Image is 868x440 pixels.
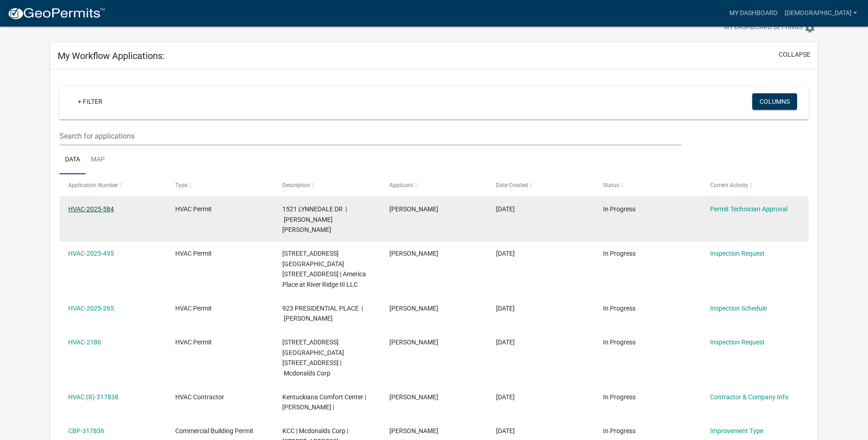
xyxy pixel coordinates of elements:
[70,93,110,110] a: + Filter
[59,174,167,196] datatable-header-cell: Application Number
[167,174,274,196] datatable-header-cell: Type
[389,205,438,213] span: Rebecca
[282,305,363,322] span: 923 PRESIDENTIAL PLACE | Aikman Mindy
[274,174,381,196] datatable-header-cell: Description
[496,427,515,435] span: 09/30/2024
[282,393,366,411] span: Kentuckiana Comfort Center | Rebecca Slahta |
[175,182,187,188] span: Type
[282,250,366,288] span: 301 SALEM ROAD 301 Salem Road | America Place at River Ridge III LLC
[752,93,797,110] button: Columns
[389,338,438,346] span: Rebecca
[496,305,515,312] span: 04/22/2025
[781,5,861,22] a: [DEMOGRAPHIC_DATA]
[496,338,515,346] span: 10/01/2024
[726,5,781,22] a: My Dashboard
[724,22,803,33] span: My Dashboard Settings
[710,338,765,346] a: Inspection Request
[282,205,347,234] span: 1521 LYNNEDALE DR | Moran Cory James
[68,305,114,312] a: HVAC-2025-265
[59,145,86,175] a: Data
[603,205,636,213] span: In Progress
[175,205,212,213] span: HVAC Permit
[710,182,748,188] span: Current Activity
[389,182,413,188] span: Applicant
[496,182,528,188] span: Date Created
[603,427,636,435] span: In Progress
[68,182,118,188] span: Application Number
[175,338,212,346] span: HVAC Permit
[68,338,101,346] a: HVAC-2186
[380,174,487,196] datatable-header-cell: Applicant
[58,50,165,61] h5: My Workflow Applications:
[603,250,636,257] span: In Progress
[710,393,788,401] a: Contractor & Company Info
[603,305,636,312] span: In Progress
[710,250,765,257] a: Inspection Request
[68,427,104,435] a: CBP-317836
[389,250,438,257] span: Rebecca
[603,393,636,401] span: In Progress
[496,250,515,257] span: 08/08/2025
[710,205,787,213] a: Permit Technician Approval
[487,174,594,196] datatable-header-cell: Date Created
[603,182,619,188] span: Status
[86,145,110,175] a: Map
[389,305,438,312] span: Rebecca
[603,338,636,346] span: In Progress
[710,305,767,312] a: Inspection Schedule
[389,427,438,435] span: Rebecca
[59,127,681,145] input: Search for applications
[710,427,763,435] a: Improvement Type
[282,338,344,377] span: 3000 E 10TH ST 3000 E 10th Street | Mcdonalds Corp
[701,174,809,196] datatable-header-cell: Current Activity
[68,205,114,213] a: HVAC-2025-584
[389,393,438,401] span: Rebecca
[68,393,119,401] a: HVAC (R)-317838
[175,305,212,312] span: HVAC Permit
[594,174,701,196] datatable-header-cell: Status
[717,19,823,37] button: My Dashboard Settingssettings
[68,250,114,257] a: HVAC-2025-495
[175,393,224,401] span: HVAC Contractor
[175,427,253,435] span: Commercial Building Permit
[175,250,212,257] span: HVAC Permit
[804,22,815,33] i: settings
[496,393,515,401] span: 09/30/2024
[496,205,515,213] span: 09/22/2025
[779,50,810,59] button: collapse
[282,182,310,188] span: Description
